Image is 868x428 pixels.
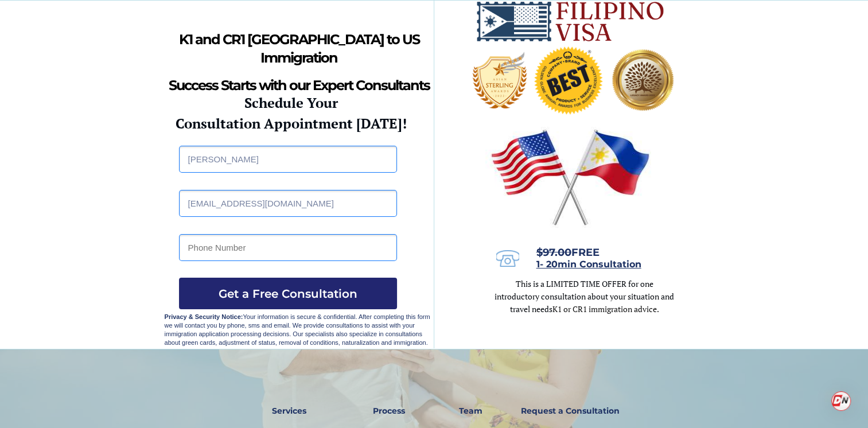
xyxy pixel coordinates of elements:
span: This is a LIMITED TIME OFFER for one introductory consultation about your situation and travel needs [495,278,674,314]
a: Team [451,398,490,425]
input: Full Name [179,146,397,173]
strong: Services [272,406,306,416]
strong: Schedule Your [244,94,338,112]
a: Request a Consultation [516,398,625,425]
span: Your information is secure & confidential. After completing this form we will contact you by phon... [165,313,430,346]
input: Phone Number [179,234,397,261]
strong: Team [459,406,482,416]
span: FREE [536,246,600,259]
strong: Process [373,406,405,416]
span: Get a Free Consultation [179,287,397,301]
strong: Success Starts with our Expert Consultants [169,77,430,94]
button: Get a Free Consultation [179,278,397,309]
a: Services [264,398,314,425]
span: K1 or CR1 immigration advice. [552,304,659,314]
input: Email [179,190,397,217]
a: Process [367,398,411,425]
s: $97.00 [536,246,571,259]
strong: K1 and CR1 [GEOGRAPHIC_DATA] to US Immigration [179,31,419,66]
strong: Privacy & Security Notice: [165,313,243,320]
span: 1- 20min Consultation [536,259,641,270]
a: 1- 20min Consultation [536,260,641,269]
strong: Request a Consultation [521,406,620,416]
strong: Consultation Appointment [DATE]! [176,114,407,133]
